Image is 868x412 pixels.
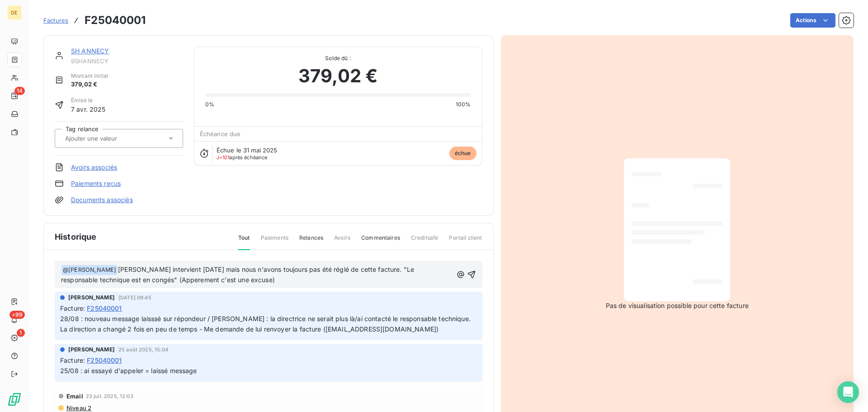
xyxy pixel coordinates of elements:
[60,355,85,365] span: Facture :
[61,265,416,284] span: [PERSON_NAME] intervient [DATE] mais nous n'avons toujours pas été réglé de cette facture. "Le re...
[60,315,472,333] span: 28/08 : nouveau message laisssé sur répondeur / [PERSON_NAME] : la directrice ne serait plus là/a...
[71,57,183,65] span: 9SHANNECY
[71,195,133,204] a: Documents associés
[87,355,122,365] span: F25040001
[7,392,22,407] img: Logo LeanPay
[14,87,25,95] span: 14
[205,54,471,62] span: Solde dû :
[55,231,97,243] span: Historique
[86,393,133,399] span: 23 juil. 2025, 12:03
[68,346,115,354] span: [PERSON_NAME]
[71,80,108,89] span: 379,02 €
[9,311,25,319] span: +99
[411,234,439,249] span: Creditsafe
[361,234,400,249] span: Commentaires
[261,234,288,249] span: Paiements
[66,404,91,412] span: Niveau 2
[217,147,278,154] span: Échue le 31 mai 2025
[7,5,22,20] div: DE
[217,154,230,161] span: J+101
[790,13,835,28] button: Actions
[66,393,83,400] span: Email
[449,234,482,249] span: Portail client
[205,100,214,109] span: 0%
[118,295,151,300] span: [DATE] 09:45
[837,381,859,403] div: Open Intercom Messenger
[118,347,168,352] span: 25 août 2025, 15:04
[606,301,749,310] span: Pas de visualisation possible pour cette facture
[43,17,68,24] span: Factures
[87,303,122,313] span: F25040001
[334,234,350,249] span: Avoirs
[85,12,146,28] h3: F25040001
[200,130,241,137] span: Échéance due
[299,234,323,249] span: Relances
[71,179,121,188] a: Paiements reçus
[238,234,250,250] span: Tout
[68,294,115,302] span: [PERSON_NAME]
[71,47,109,55] a: SH ANNECY
[71,96,106,104] span: Émise le
[217,155,268,160] span: après échéance
[298,62,377,90] span: 379,02 €
[71,72,108,80] span: Montant initial
[61,265,118,275] span: @ [PERSON_NAME]
[43,16,68,25] a: Factures
[71,163,117,172] a: Avoirs associés
[60,367,197,374] span: 25/08 : ai essayé d'appeler = laissé message
[17,329,25,337] span: 1
[449,147,476,160] span: échue
[64,134,155,142] input: Ajouter une valeur
[456,100,471,109] span: 100%
[60,303,85,313] span: Facture :
[71,104,106,114] span: 7 avr. 2025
